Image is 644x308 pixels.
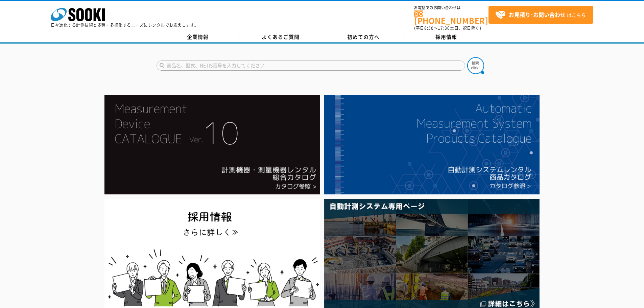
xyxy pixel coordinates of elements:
p: 日々進化する計測技術と多種・多様化するニーズにレンタルでお応えします。 [51,23,199,27]
a: お見積り･お問い合わせはこちら [488,6,593,24]
a: 初めての方へ [322,32,405,42]
input: 商品名、型式、NETIS番号を入力してください [157,61,465,71]
span: 初めての方へ [347,33,380,41]
span: お電話でのお問い合わせは [414,6,488,10]
img: Catalog Ver10 [104,95,320,194]
img: 自動計測システムカタログ [324,95,540,194]
a: 企業情報 [157,32,239,42]
span: はこちら [495,10,586,20]
span: 17:30 [438,25,450,31]
img: btn_search.png [467,57,484,74]
a: [PHONE_NUMBER] [414,10,488,24]
strong: お見積り･お問い合わせ [509,10,566,19]
a: 採用情報 [405,32,488,42]
span: (平日 ～ 土日、祝日除く) [414,25,481,31]
a: よくあるご質問 [239,32,322,42]
span: 8:50 [424,25,434,31]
